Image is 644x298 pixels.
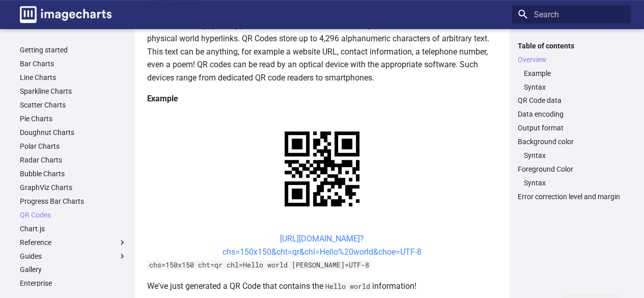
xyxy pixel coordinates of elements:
[20,279,127,288] a: Enterprise
[20,210,127,220] a: QR Codes
[20,73,127,82] a: Line Charts
[20,128,127,137] a: Doughnut Charts
[267,114,377,224] img: chart
[524,151,625,160] a: Syntax
[524,83,625,92] a: Syntax
[16,2,116,27] a: Image-Charts documentation
[518,137,625,146] a: Background color
[20,114,127,123] a: Pie Charts
[20,100,127,110] a: Scatter Charts
[20,155,127,165] a: Radar Charts
[512,5,631,23] input: Search
[518,69,625,92] nav: Overview
[147,260,371,269] code: chs=150x150 cht=qr chl=Hello world [PERSON_NAME]=UTF-8
[20,45,127,55] a: Getting started
[20,252,127,261] label: Guides
[518,110,625,119] a: Data encoding
[20,142,127,151] a: Polar Charts
[518,96,625,105] a: QR Code data
[20,224,127,233] a: Chart.js
[512,41,631,50] label: Table of contents
[524,69,625,78] a: Example
[518,123,625,132] a: Output format
[512,41,631,202] nav: Table of contents
[147,280,497,293] p: We've just generated a QR Code that contains the information!
[518,192,625,201] a: Error correction level and margin
[20,87,127,96] a: Sparkline Charts
[222,234,422,257] a: [URL][DOMAIN_NAME]?chs=150x150&cht=qr&chl=Hello%20world&choe=UTF-8
[20,265,127,274] a: Gallery
[20,197,127,206] a: Progress Bar Charts
[20,6,111,23] img: logo
[518,55,625,64] a: Overview
[518,151,625,160] nav: Background color
[147,19,497,84] p: QR codes are a popular type of two-dimensional barcode. They are also known as hardlinks or physi...
[518,165,625,174] a: Foreground Color
[20,183,127,192] a: GraphViz Charts
[20,59,127,68] a: Bar Charts
[20,169,127,178] a: Bubble Charts
[20,238,127,247] label: Reference
[323,282,372,291] code: Hello world
[147,92,497,105] h4: Example
[524,178,625,187] a: Syntax
[518,178,625,187] nav: Foreground Color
